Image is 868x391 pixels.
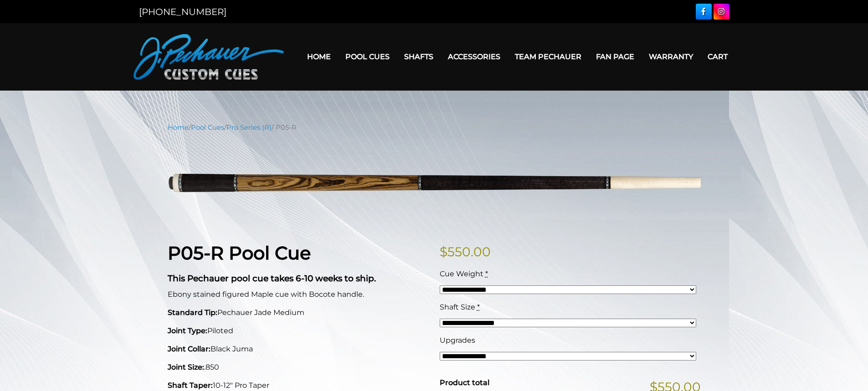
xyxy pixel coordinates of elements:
[440,303,475,311] span: Shaft Size
[168,345,211,353] strong: Joint Collar:
[168,326,207,335] strong: Joint Type:
[338,45,397,68] a: Pool Cues
[168,123,189,132] a: Home
[168,122,701,132] nav: Breadcrumb
[168,381,213,390] strong: Shaft Taper:
[168,308,217,317] strong: Standard Tip:
[440,244,491,259] bdi: 550.00
[168,380,429,391] p: 10-12" Pro Taper
[168,362,429,373] p: .850
[397,45,441,68] a: Shafts
[440,269,483,278] span: Cue Weight
[700,45,735,68] a: Cart
[168,344,429,355] p: Black Juma
[440,378,489,387] span: Product total
[485,269,488,278] abbr: required
[300,45,338,68] a: Home
[134,34,284,80] img: Pechauer Custom Cues
[441,45,508,68] a: Accessories
[168,363,204,371] strong: Joint Size:
[440,336,475,345] span: Upgrades
[191,123,224,132] a: Pool Cues
[139,6,226,17] a: [PHONE_NUMBER]
[508,45,589,68] a: Team Pechauer
[168,325,429,336] p: Piloted
[477,303,480,311] abbr: required
[168,242,311,264] strong: P05-R Pool Cue
[440,244,447,259] span: $
[226,123,272,132] a: Pro Series (R)
[642,45,700,68] a: Warranty
[589,45,642,68] a: Fan Page
[168,273,376,284] strong: This Pechauer pool cue takes 6-10 weeks to ship.
[168,139,701,228] img: P05-N.png
[168,307,429,318] p: Pechauer Jade Medium
[168,289,429,300] p: Ebony stained figured Maple cue with Bocote handle.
